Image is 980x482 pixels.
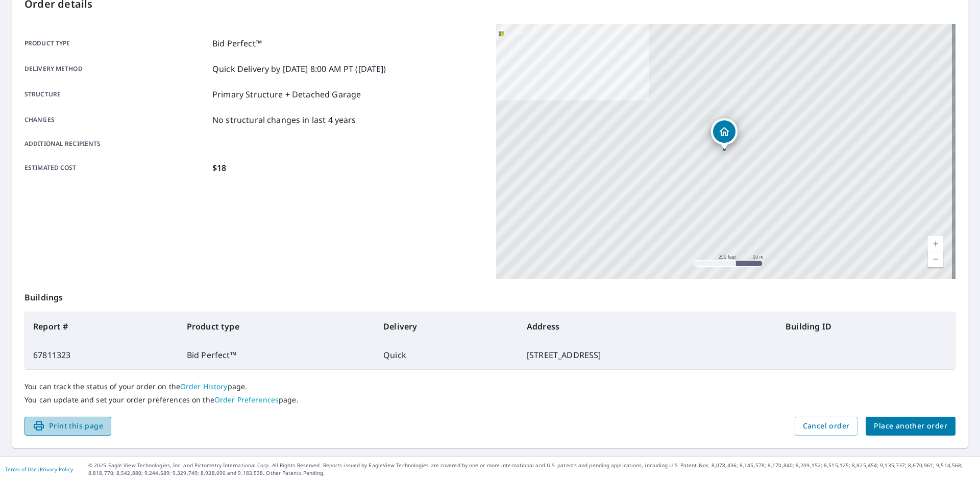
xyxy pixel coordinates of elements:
p: Buildings [24,279,955,312]
span: Place another order [874,420,947,433]
th: Product type [179,312,375,341]
p: Structure [24,88,208,100]
a: Current Level 17, Zoom Out [928,251,943,267]
a: Current Level 17, Zoom In [928,236,943,251]
button: Place another order [866,417,955,436]
th: Report # [25,312,179,341]
button: Cancel order [795,417,858,436]
p: You can track the status of your order on the page. [24,382,955,391]
td: Bid Perfect™ [179,341,375,369]
div: Dropped pin, building 1, Residential property, 622 Napa Valley Ct Vine Grove, KY 40175 [711,118,738,150]
a: Order Preferences [214,395,279,404]
a: Privacy Policy [40,466,73,473]
p: Estimated cost [24,162,208,174]
td: [STREET_ADDRESS] [519,341,777,369]
td: 67811323 [25,341,179,369]
a: Order History [180,382,228,391]
p: © 2025 Eagle View Technologies, Inc. and Pictometry International Corp. All Rights Reserved. Repo... [88,462,975,477]
span: Print this page [33,420,103,433]
p: Additional recipients [24,139,208,148]
p: Quick Delivery by [DATE] 8:00 AM PT ([DATE]) [212,63,386,75]
p: Primary Structure + Detached Garage [212,88,361,100]
button: Print this page [24,417,111,436]
p: $18 [212,162,226,174]
p: Changes [24,114,208,126]
p: Bid Perfect™ [212,37,262,49]
p: No structural changes in last 4 years [212,114,356,126]
span: Cancel order [803,420,850,433]
a: Terms of Use [5,466,37,473]
th: Delivery [375,312,519,341]
th: Building ID [777,312,955,341]
td: Quick [375,341,519,369]
p: Delivery method [24,63,208,75]
p: Product type [24,37,208,49]
p: You can update and set your order preferences on the page. [24,395,955,404]
p: | [5,466,73,472]
th: Address [519,312,777,341]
